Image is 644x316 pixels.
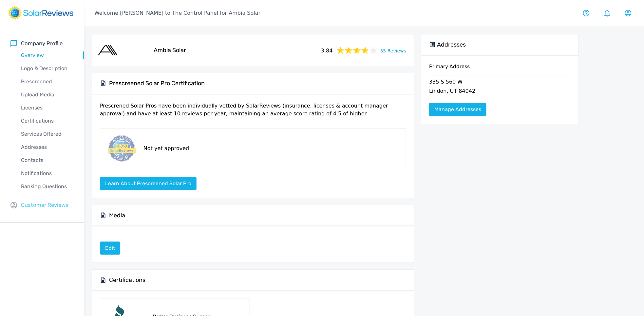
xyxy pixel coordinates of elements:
[10,154,84,167] a: Contacts
[10,88,84,101] a: Upload Media
[10,51,84,59] p: Overview
[429,78,571,87] p: 335 S 560 W
[10,143,84,151] p: Addresses
[10,91,84,99] p: Upload Media
[109,80,205,87] h5: Prescreened Solar Pro Certification
[10,78,84,86] p: Prescreened
[100,102,406,123] p: Prescrened Solar Pros have been individually vetted by SolarReviews (insurance, licenses & accoun...
[10,117,84,125] p: Certifications
[10,62,84,75] a: Logo & Description
[100,177,197,190] button: Learn about Prescreened Solar Pro
[10,183,84,190] p: Ranking Questions
[10,130,84,138] p: Services Offered
[10,49,84,62] a: Overview
[437,41,466,49] h5: Addresses
[100,242,120,255] a: Edit
[109,276,145,284] h5: Certifications
[380,46,407,54] a: 55 Reviews
[100,180,197,187] a: Learn about Prescreened Solar Pro
[21,39,63,48] p: Company Profile
[429,103,486,116] a: Manage Addresses
[429,87,571,96] p: Lindon, UT 84042
[21,201,68,209] p: Customer Reviews
[10,104,84,112] p: Licenses
[10,167,84,180] a: Notifications
[10,128,84,141] a: Services Offered
[10,101,84,114] a: Licenses
[10,180,84,193] a: Ranking Questions
[10,114,84,128] a: Certifications
[321,46,333,55] span: 3.84
[154,47,186,54] h5: Ambia Solar
[10,169,84,177] p: Notifications
[10,75,84,88] a: Prescreened
[100,245,120,251] a: Edit
[10,65,84,72] p: Logo & Description
[10,156,84,164] p: Contacts
[105,134,137,164] img: prescreened-badge.png
[143,145,189,152] p: Not yet approved
[94,9,260,17] p: Welcome [PERSON_NAME] to The Control Panel for Ambia Solar
[10,141,84,154] a: Addresses
[109,212,125,219] h5: Media
[429,63,571,75] h6: Primary Address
